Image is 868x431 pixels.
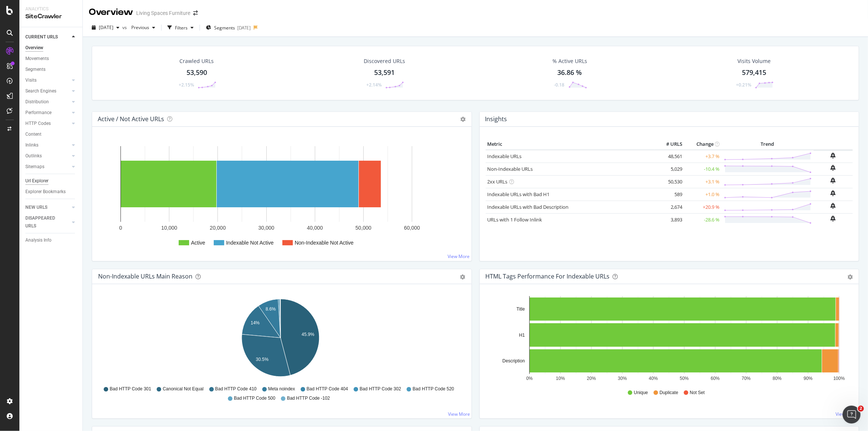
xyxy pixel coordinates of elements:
[364,57,405,65] div: Discovered URLs
[355,225,372,231] text: 50,000
[287,395,330,402] span: Bad HTTP Code -102
[25,204,70,211] a: NEW URLS
[136,9,190,17] div: Living Spaces Furniture
[25,214,70,230] a: DISAPPEARED URLS
[404,225,420,231] text: 60,000
[25,141,70,149] a: Inlinks
[831,177,836,183] div: bell-plus
[831,215,836,221] div: bell-plus
[558,68,582,78] div: 36.86 %
[737,57,771,65] div: Visits Volume
[128,24,149,31] span: Previous
[680,376,689,381] text: 50%
[25,130,77,138] a: Content
[187,68,207,78] div: 53,590
[25,152,42,160] div: Outlinks
[486,273,610,280] div: HTML Tags Performance for Indexable URLs
[366,82,382,88] div: +2.14%
[98,273,192,280] div: Non-Indexable URLs Main Reason
[847,274,853,280] div: gear
[25,152,70,160] a: Outlinks
[203,22,254,34] button: Segments[DATE]
[25,109,51,117] div: Performance
[485,114,507,124] h4: Insights
[25,87,70,95] a: Search Engines
[654,213,684,226] td: 3,893
[721,139,814,150] th: Trend
[831,165,836,171] div: bell-plus
[587,376,596,381] text: 20%
[773,376,781,381] text: 80%
[25,177,48,185] div: Url Explorer
[488,166,533,172] a: Non-Indexable URLs
[654,163,684,175] td: 5,029
[25,76,37,84] div: Visits
[119,225,122,231] text: 0
[164,22,197,34] button: Filters
[25,98,49,106] div: Distribution
[649,376,658,381] text: 40%
[179,82,194,88] div: +2.15%
[831,152,836,158] div: bell-plus
[99,24,113,31] span: 2025 Aug. 22nd
[684,201,721,213] td: +20.9 %
[98,139,463,255] svg: A chart.
[25,120,70,128] a: HTTP Codes
[654,188,684,201] td: 589
[742,376,751,381] text: 70%
[690,390,705,396] span: Not Set
[374,68,395,78] div: 53,591
[634,390,648,396] span: Unique
[488,204,569,210] a: Indexable URLs with Bad Description
[25,236,51,244] div: Analysis Info
[193,10,198,16] div: arrow-right-arrow-left
[25,214,63,230] div: DISAPPEARED URLS
[307,386,348,392] span: Bad HTTP Code 404
[295,240,354,246] text: Non-Indexable Not Active
[163,386,203,392] span: Canonical Not Equal
[684,150,721,163] td: +3.7 %
[618,376,627,381] text: 30%
[25,66,77,73] a: Segments
[742,68,766,78] div: 579,415
[161,225,177,231] text: 10,000
[179,57,214,65] div: Crawled URLs
[858,406,864,412] span: 2
[684,175,721,188] td: +3.1 %
[25,109,70,117] a: Performance
[519,333,525,338] text: H1
[25,76,70,84] a: Visits
[552,57,587,65] div: % Active URLs
[460,274,466,280] div: gear
[654,150,684,163] td: 48,561
[711,376,720,381] text: 60%
[266,306,276,312] text: 8.6%
[256,357,269,362] text: 30.5%
[268,386,295,392] span: Meta noindex
[25,87,56,95] div: Search Engines
[831,190,836,196] div: bell-plus
[516,306,525,312] text: Title
[486,296,850,383] div: A chart.
[25,141,38,149] div: Inlinks
[654,139,684,150] th: # URLS
[556,376,565,381] text: 10%
[210,225,226,231] text: 20,000
[684,188,721,201] td: +1.0 %
[486,139,655,150] th: Metric
[302,332,314,337] text: 45.9%
[258,225,275,231] text: 30,000
[25,55,77,63] a: Movements
[684,163,721,175] td: -10.4 %
[191,240,205,246] text: Active
[214,25,235,31] span: Segments
[488,191,550,198] a: Indexable URLs with Bad H1
[25,44,77,52] a: Overview
[98,296,463,383] div: A chart.
[502,358,524,364] text: Description
[25,188,77,196] a: Explorer Bookmarks
[488,153,522,160] a: Indexable URLs
[25,130,41,138] div: Content
[215,386,257,392] span: Bad HTTP Code 410
[25,188,66,196] div: Explorer Bookmarks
